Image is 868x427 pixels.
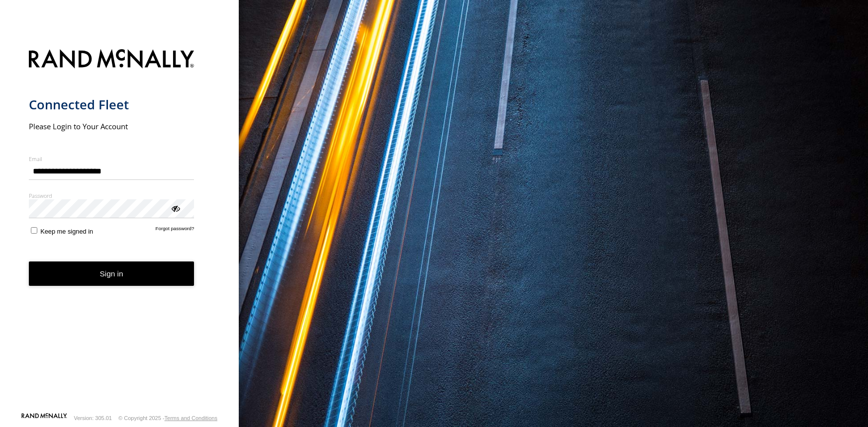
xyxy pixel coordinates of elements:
span: Keep me signed in [40,228,93,235]
input: Keep me signed in [31,227,37,234]
div: ViewPassword [170,203,180,213]
h1: Connected Fleet [29,96,194,113]
a: Forgot password? [156,226,194,235]
h2: Please Login to Your Account [29,121,194,131]
div: © Copyright 2025 - [118,415,217,421]
a: Visit our Website [21,413,67,423]
label: Email [29,155,194,163]
div: Version: 305.01 [74,415,112,421]
a: Terms and Conditions [165,415,217,421]
label: Password [29,192,194,199]
img: Rand McNally [29,47,194,73]
button: Sign in [29,261,194,286]
form: main [29,43,210,412]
